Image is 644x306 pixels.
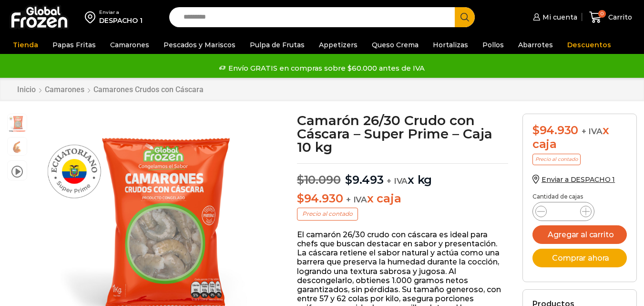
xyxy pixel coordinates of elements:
a: Camarones [44,85,85,94]
p: x kg [297,163,508,187]
button: Agregar al carrito [532,225,627,244]
h1: Camarón 26/30 Crudo con Cáscara – Super Prime – Caja 10 kg [297,114,508,154]
a: Papas Fritas [48,36,101,54]
div: x caja [532,124,627,151]
p: Cantidad de cajas [532,193,627,200]
p: x caja [297,192,508,206]
bdi: 10.090 [297,173,340,187]
a: Descuentos [562,36,616,54]
span: camaron-con-cascara [8,137,27,157]
a: Appetizers [314,36,362,54]
span: $ [297,173,304,187]
a: 0 Carrito [587,6,634,29]
a: Pescados y Mariscos [159,36,240,54]
span: $ [345,173,352,187]
span: + IVA [582,127,603,136]
a: Enviar a DESPACHO 1 [532,175,615,184]
a: Camarones [105,36,154,54]
span: Carrito [606,12,632,22]
img: address-field-icon.svg [85,9,99,25]
a: Tienda [8,36,43,54]
span: $ [532,123,540,137]
a: Camarones Crudos con Cáscara [93,85,204,94]
div: DESPACHO 1 [99,16,143,25]
nav: Breadcrumb [17,85,204,94]
p: Precio al contado [532,154,581,165]
a: Queso Crema [367,36,423,54]
a: Inicio [17,85,36,94]
bdi: 94.930 [297,191,343,205]
a: Hortalizas [428,36,473,54]
bdi: 94.930 [532,123,578,137]
span: 0 [598,10,606,18]
span: $ [297,191,304,205]
span: Mi cuenta [540,12,577,22]
span: Enviar a DESPACHO 1 [542,175,615,184]
p: Precio al contado [297,208,358,220]
a: Pulpa de Frutas [245,36,309,54]
a: Mi cuenta [531,8,577,27]
span: + IVA [346,195,367,204]
bdi: 9.493 [345,173,384,187]
input: Product quantity [554,205,572,218]
button: Search button [455,7,475,27]
span: PM04005013 [8,114,27,133]
span: + IVA [387,176,408,186]
button: Comprar ahora [532,249,627,267]
div: Enviar a [99,9,143,16]
a: Pollos [478,36,509,54]
a: Abarrotes [513,36,558,54]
